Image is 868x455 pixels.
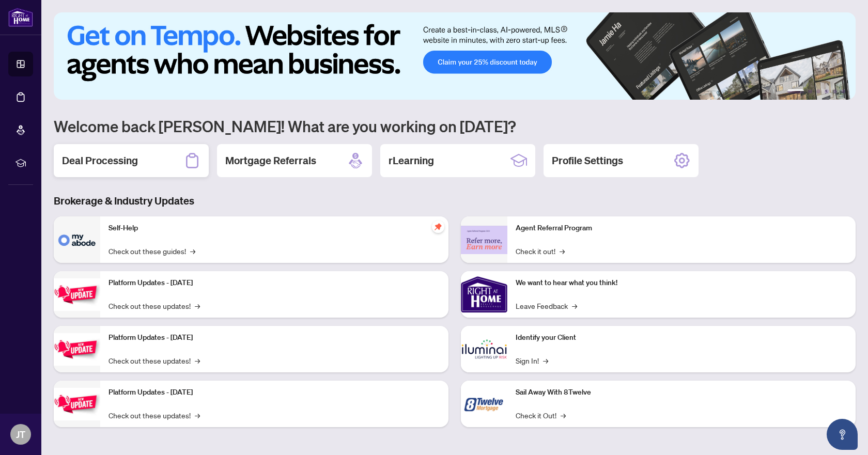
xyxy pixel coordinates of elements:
[109,223,440,234] p: Self-Help
[516,332,847,343] p: Identify your Client
[516,277,847,289] p: We want to hear what you think!
[195,300,200,311] span: →
[572,300,577,311] span: →
[16,427,25,442] span: JT
[461,326,507,372] img: Identify your Client
[8,8,33,27] img: logo
[808,89,812,93] button: 2
[816,89,820,93] button: 3
[516,245,565,257] a: Check it out!→
[543,355,548,366] span: →
[516,387,847,398] p: Sail Away With 8Twelve
[516,355,548,366] a: Sign In!→
[54,388,100,420] img: Platform Updates - June 23, 2025
[552,153,623,168] h2: Profile Settings
[787,89,804,93] button: 1
[109,300,200,311] a: Check out these updates!→
[561,410,566,421] span: →
[841,89,845,93] button: 6
[516,300,577,311] a: Leave Feedback→
[225,153,316,168] h2: Mortgage Referrals
[833,89,837,93] button: 5
[461,271,507,318] img: We want to hear what you think!
[54,333,100,366] img: Platform Updates - July 8, 2025
[825,89,829,93] button: 4
[516,410,566,421] a: Check it Out!→
[516,223,847,234] p: Agent Referral Program
[54,216,100,263] img: Self-Help
[62,153,138,168] h2: Deal Processing
[827,419,858,450] button: Open asap
[109,245,195,257] a: Check out these guides!→
[109,277,440,289] p: Platform Updates - [DATE]
[54,278,100,311] img: Platform Updates - July 21, 2025
[109,410,200,421] a: Check out these updates!→
[54,116,856,136] h1: Welcome back [PERSON_NAME]! What are you working on [DATE]?
[54,194,856,208] h3: Brokerage & Industry Updates
[109,387,440,398] p: Platform Updates - [DATE]
[389,153,434,168] h2: rLearning
[432,221,444,233] span: pushpin
[461,226,507,254] img: Agent Referral Program
[560,245,565,257] span: →
[461,381,507,427] img: Sail Away With 8Twelve
[195,410,200,421] span: →
[195,355,200,366] span: →
[190,245,195,257] span: →
[54,12,856,100] img: Slide 0
[109,355,200,366] a: Check out these updates!→
[109,332,440,343] p: Platform Updates - [DATE]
